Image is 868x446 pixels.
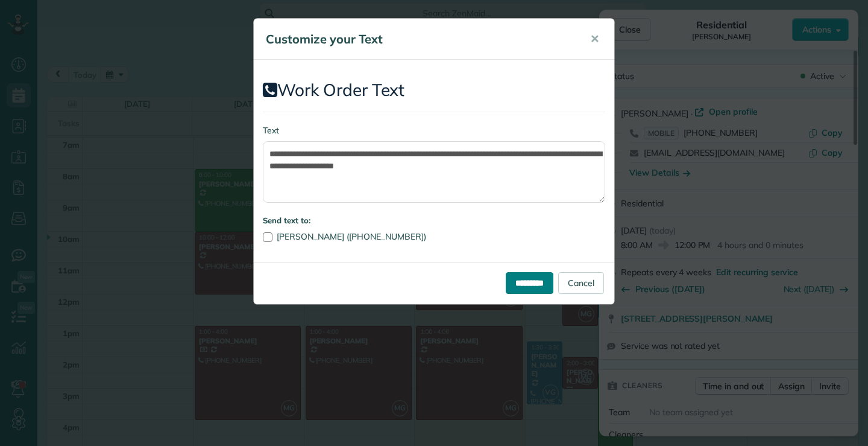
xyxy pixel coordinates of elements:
[266,31,573,48] h5: Customize your Text
[558,272,604,294] a: Cancel
[277,231,426,242] span: [PERSON_NAME] ([PHONE_NUMBER])
[263,124,605,136] label: Text
[590,32,599,46] span: ✕
[263,215,310,225] strong: Send text to:
[263,81,605,100] h2: Work Order Text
